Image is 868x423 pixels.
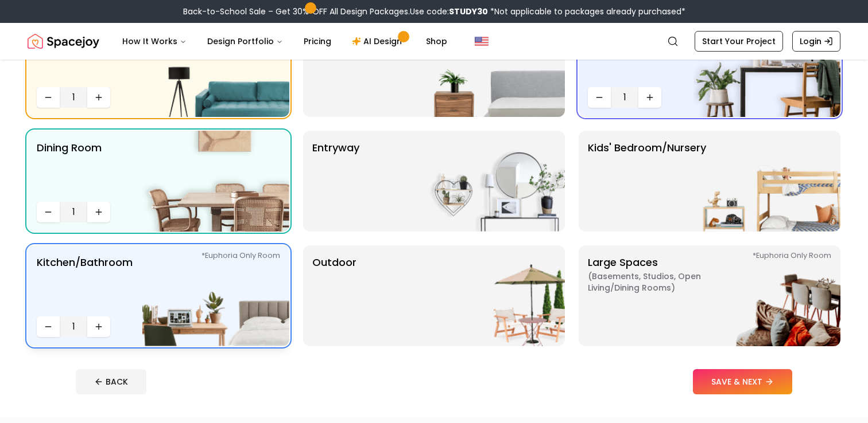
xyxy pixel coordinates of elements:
[142,245,289,346] img: Kitchen/Bathroom *Euphoria Only
[418,16,565,117] img: Bedroom
[312,25,360,108] p: Bedroom
[693,131,840,232] img: Kids' Bedroom/Nursery
[87,87,110,108] button: Increase quantity
[198,30,292,53] button: Design Portfolio
[695,31,783,52] a: Start Your Project
[638,87,661,108] button: Increase quantity
[113,30,456,53] nav: Main
[488,6,685,17] span: *Not applicable to packages already purchased*
[76,369,146,394] button: BACK
[588,271,731,293] span: ( Basements, Studios, Open living/dining rooms )
[37,87,60,108] button: Decrease quantity
[183,6,685,17] div: Back-to-School Sale – Get 30% OFF All Design Packages.
[693,245,840,346] img: Large Spaces *Euphoria Only
[615,91,634,104] span: 1
[418,245,565,346] img: Outdoor
[792,31,840,52] a: Login
[588,87,611,108] button: Decrease quantity
[693,369,792,394] button: SAVE & NEXT
[64,205,83,219] span: 1
[142,16,289,117] img: Living Room
[449,6,488,17] b: STUDY30
[142,131,289,232] img: Dining Room
[343,30,414,53] a: AI Design
[417,30,456,53] a: Shop
[28,30,99,53] img: Spacejoy Logo
[113,30,196,53] button: How It Works
[693,16,840,117] img: Office
[87,202,110,222] button: Increase quantity
[294,30,340,53] a: Pricing
[28,30,99,53] a: Spacejoy
[37,316,60,337] button: Decrease quantity
[37,202,60,222] button: Decrease quantity
[588,254,731,337] p: Large Spaces
[64,91,83,104] span: 1
[64,320,83,334] span: 1
[87,316,110,337] button: Increase quantity
[37,140,102,197] p: Dining Room
[475,34,489,48] img: United States
[312,254,356,337] p: Outdoor
[28,23,840,60] nav: Global
[588,140,706,222] p: Kids' Bedroom/Nursery
[418,131,565,232] img: entryway
[312,140,359,222] p: entryway
[37,254,133,312] p: Kitchen/Bathroom
[410,6,488,17] span: Use code:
